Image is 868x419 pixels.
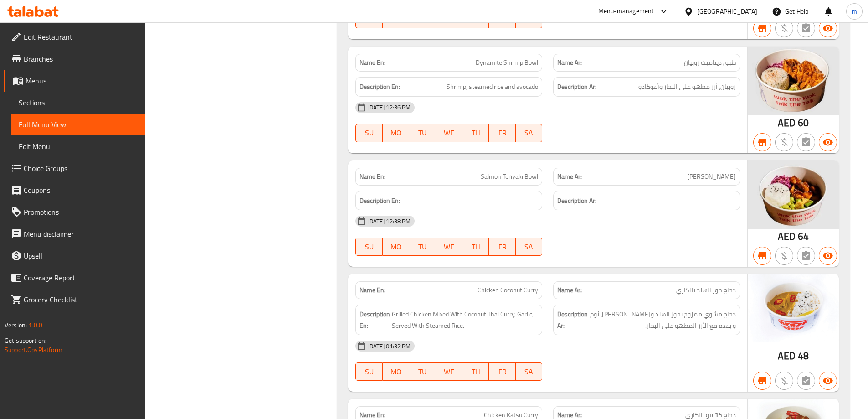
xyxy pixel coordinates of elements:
[355,124,382,142] button: SU
[11,114,145,135] a: Full Menu View
[797,247,815,265] button: Not has choices
[4,223,145,245] a: Menu disclaimer
[386,126,406,140] span: MO
[386,240,406,253] span: MO
[392,309,538,331] span: Grilled Chicken Mixed With Coconut Thai Curry, Garlic, Served With Steamed Rice.
[19,119,138,130] span: Full Menu View
[383,124,409,142] button: MO
[360,285,385,295] strong: Name En:
[516,238,542,256] button: SA
[440,365,459,378] span: WE
[852,6,857,16] span: m
[24,163,138,174] span: Choice Groups
[4,245,145,267] a: Upsell
[447,81,538,93] span: Shrimp, steamed rice and avocado
[24,294,138,305] span: Grocery Checklist
[519,240,539,253] span: SA
[775,19,793,37] button: Purchased item
[5,344,62,356] a: Support.OpsPlatform
[775,247,793,265] button: Purchased item
[413,126,432,140] span: TU
[355,238,382,256] button: SU
[409,238,436,256] button: TU
[798,114,809,132] span: 60
[748,160,839,229] img: mmw_638852423306245010
[24,228,138,239] span: Menu disclaimer
[28,319,42,331] span: 1.0.0
[481,172,538,181] span: Salmon Teriyaki Bowl
[5,319,27,331] span: Version:
[409,124,436,142] button: TU
[478,285,538,295] span: Chicken Coconut Curry
[462,362,489,381] button: TH
[476,58,538,67] span: Dynamite Shrimp Bowl
[364,103,414,112] span: [DATE] 12:36 PM
[386,365,406,378] span: MO
[676,285,736,295] span: دجاج جوز الهند بالكاري
[778,228,796,245] span: AED
[598,6,654,17] div: Menu-management
[24,53,138,64] span: Branches
[519,126,539,140] span: SA
[413,365,432,378] span: TU
[24,185,138,196] span: Coupons
[778,114,796,132] span: AED
[4,26,145,48] a: Edit Restaurant
[638,81,736,93] span: روبيان، أرز مطهو على البخار وأفوكادو
[557,58,582,67] strong: Name Ar:
[557,285,582,295] strong: Name Ar:
[590,309,736,331] span: دجاج مشوي ممزوج بجوز الهند وكاري تايلاندي، ثوم و يقدم مع الأرز المطهو على البخار.
[360,309,390,331] strong: Description En:
[797,133,815,151] button: Not has choices
[489,238,515,256] button: FR
[4,267,145,289] a: Coverage Report
[24,250,138,261] span: Upsell
[360,58,385,67] strong: Name En:
[360,126,379,140] span: SU
[462,124,489,142] button: TH
[493,13,512,26] span: FR
[819,372,837,390] button: Available
[4,179,145,201] a: Coupons
[413,13,432,26] span: TU
[24,207,138,217] span: Promotions
[753,372,771,390] button: Branch specific item
[519,365,539,378] span: SA
[493,126,512,140] span: FR
[557,195,596,207] strong: Description Ar:
[436,238,462,256] button: WE
[819,247,837,265] button: Available
[4,289,145,310] a: Grocery Checklist
[775,133,793,151] button: Purchased item
[516,124,542,142] button: SA
[557,81,596,93] strong: Description Ar:
[753,247,771,265] button: Branch specific item
[436,124,462,142] button: WE
[753,19,771,37] button: Branch specific item
[436,362,462,381] button: WE
[466,13,485,26] span: TH
[489,362,515,381] button: FR
[386,13,406,26] span: MO
[819,19,837,37] button: Available
[466,240,485,253] span: TH
[360,365,379,378] span: SU
[409,362,436,381] button: TU
[748,274,839,342] img: Chicken_Coconut_Curry638567335755248193.jpg
[4,48,145,70] a: Branches
[557,309,588,331] strong: Description Ar:
[440,240,459,253] span: WE
[360,172,385,181] strong: Name En:
[24,31,138,42] span: Edit Restaurant
[466,126,485,140] span: TH
[360,240,379,253] span: SU
[440,126,459,140] span: WE
[26,75,138,86] span: Menus
[778,347,796,365] span: AED
[383,238,409,256] button: MO
[360,13,379,26] span: SU
[440,13,459,26] span: WE
[493,240,512,253] span: FR
[19,97,138,108] span: Sections
[819,133,837,151] button: Available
